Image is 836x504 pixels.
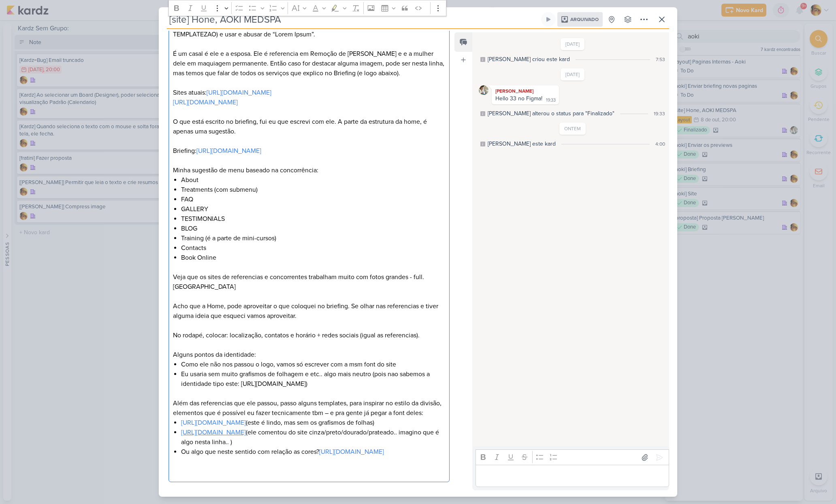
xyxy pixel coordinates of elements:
li: GALLERY [181,204,445,214]
li: BLOG [181,224,445,233]
div: Editor toolbar [476,449,669,465]
p: O que está escrito no briefing, fui eu que escrevi com ele. A parte da estrutura da home, é apena... [173,117,445,136]
p: Além das referencias que ele passou, passo alguns templates, para inspirar no estilo da divisão, ... [173,398,445,418]
li: About [181,175,445,185]
div: Ligar relógio [545,16,552,23]
a: [URL][DOMAIN_NAME] [207,89,271,97]
input: Kard Sem Título [167,12,540,27]
li: Treatments (com submenu) [181,185,445,195]
div: Leandro criou este kard [488,55,570,64]
li: Ou algo que neste sentido com relação as cores? [181,447,445,457]
p: Sites atuais: [173,88,445,97]
li: Training (é a parte de mini-cursos) [181,233,445,243]
div: 19:33 [546,97,556,104]
div: Este log é visível à todos no kard [480,57,485,62]
a: [URL][DOMAIN_NAME] [196,147,261,155]
div: Este log é visível à todos no kard [480,142,485,146]
li: Eu usaria sem muito grafismos de folhagem e etc.. algo mais neutro (pois nao sabemos a identidade... [181,369,445,389]
a: [URL][DOMAIN_NAME] [181,419,246,427]
li: Contacts [181,243,445,253]
a: [URL][DOMAIN_NAME] [173,98,238,106]
p: Briefing: [173,146,445,156]
p: Veja que os sites de referencias e concorrentes trabalham muito com fotos grandes - full. [GEOGRA... [173,272,445,292]
span: Arquivado [570,17,599,22]
li: Book Online [181,253,445,263]
div: 4:00 [655,140,665,148]
a: [URL][DOMAIN_NAME] [181,428,246,436]
p: Alguns pontos da identidade: [173,350,445,360]
li: (ele comentou do site cinza/preto/dourado/prateado.. imagino que é algo nesta linha.. ) [181,428,445,447]
li: FAQ [181,195,445,204]
div: Raphael arquivou este kard [488,140,556,148]
li: Como ele não nos passou o logo, vamos só escrever com a msm font do site [181,360,445,369]
div: Este log é visível à todos no kard [480,111,485,116]
div: [PERSON_NAME] [493,87,557,95]
div: Hello 33 no Figma! [495,95,542,102]
a: [URL][DOMAIN_NAME] [319,448,384,456]
p: Minha sugestão de menu baseado na concorrência: [173,165,445,175]
div: Arquivado [557,12,603,27]
p: Acho que a Home, pode aproveitar o que coloquei no briefing. Se olhar nas referencias e tiver alg... [173,301,445,321]
img: Raphael Simas [479,85,488,95]
div: Raphael alterou o status para "Finalizado" [488,109,614,118]
li: (este é lindo, mas sem os grafismos de folhas) [181,418,445,428]
p: É um casal é ele e a esposa. Ele é referencia em Remoção de [PERSON_NAME] e e a mulher dele em ma... [173,49,445,78]
p: No rodapé, colocar: localização, contatos e horário + redes sociais (igual as referencias). [173,330,445,340]
div: Editor editing area: main [476,465,669,487]
div: 19:33 [654,110,665,117]
li: TESTIMONIALS [181,214,445,224]
div: 7:53 [656,56,665,63]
